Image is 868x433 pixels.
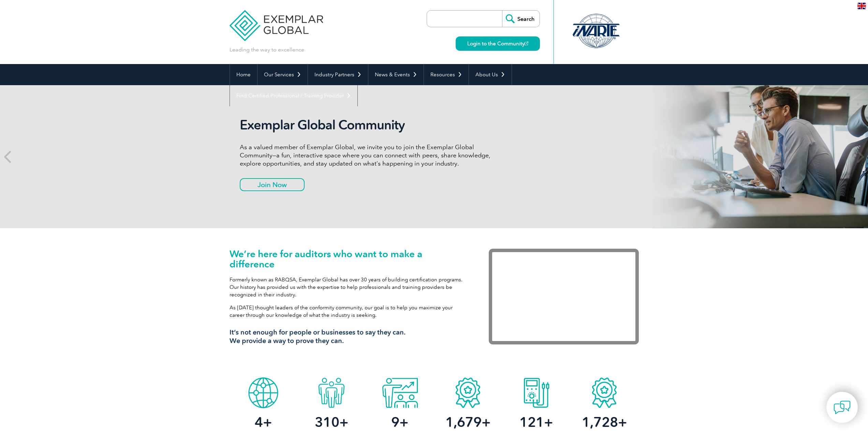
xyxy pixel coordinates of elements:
[230,249,468,269] h1: We’re here for auditors who want to make a difference
[469,64,512,85] a: About Us
[230,46,304,53] p: Leading the way to excellence
[391,414,399,430] span: 9
[230,417,298,428] h2: +
[258,64,308,85] a: Our Services
[570,417,638,428] h2: +
[366,417,434,428] h2: +
[230,328,468,345] h3: It’s not enough for people or businesses to say they can. We provide a way to prove they can.
[834,399,851,416] img: contact-chat.png
[857,3,866,9] img: en
[368,64,424,85] a: News & Events
[445,414,482,430] span: 1,679
[230,85,357,106] a: Find Certified Professional / Training Provider
[434,417,502,428] h2: +
[519,414,544,430] span: 121
[502,417,570,428] h2: +
[240,117,496,133] h2: Exemplar Global Community
[297,417,366,428] h2: +
[582,414,618,430] span: 1,728
[240,178,305,191] a: Join Now
[308,64,368,85] a: Industry Partners
[489,249,639,344] iframe: Exemplar Global: Working together to make a difference
[456,36,540,51] a: Login to the Community
[255,414,263,430] span: 4
[315,414,339,430] span: 310
[230,304,468,319] p: As [DATE] thought leaders of the conformity community, our goal is to help you maximize your care...
[230,276,468,298] p: Formerly known as RABQSA, Exemplar Global has over 30 years of building certification programs. O...
[525,42,528,45] img: open_square.png
[230,64,257,85] a: Home
[502,11,540,27] input: Search
[240,143,496,168] p: As a valued member of Exemplar Global, we invite you to join the Exemplar Global Community—a fun,...
[424,64,469,85] a: Resources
